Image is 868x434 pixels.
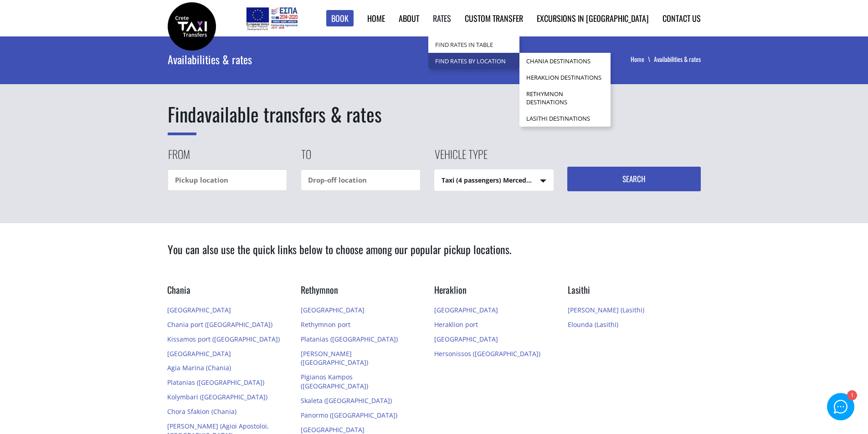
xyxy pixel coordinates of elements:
a: Rethymnon Destinations [519,86,611,110]
h1: available transfers & rates [168,101,701,128]
li: Availabilities & rates [654,55,701,64]
label: From [168,146,190,169]
a: Heraklion Destinations [519,69,611,86]
a: Hersonissos ([GEOGRAPHIC_DATA]) [434,349,540,358]
button: Search [567,167,701,191]
a: Rates [433,12,451,24]
a: [GEOGRAPHIC_DATA] [434,335,498,343]
a: [GEOGRAPHIC_DATA] [167,349,231,358]
a: Find Rates by Location [428,53,519,69]
h3: Lasithi [568,283,688,303]
a: Kolymbari ([GEOGRAPHIC_DATA]) [167,393,267,401]
a: Home [367,12,385,24]
h2: You can also use the quick links below to choose among our popular pickup locations. [168,241,701,270]
a: Home [631,54,654,64]
h3: Rethymnon [301,283,421,303]
a: [GEOGRAPHIC_DATA] [301,306,365,314]
span: Find [168,100,196,135]
a: Rethymnon port [301,320,350,329]
input: Pickup location [168,169,288,191]
div: Availabilities & rates [168,36,458,82]
a: Panormo ([GEOGRAPHIC_DATA]) [301,411,397,419]
a: [GEOGRAPHIC_DATA] [434,306,498,314]
a: About [399,12,419,24]
a: Custom Transfer [465,12,523,24]
a: Platanias ([GEOGRAPHIC_DATA]) [301,335,398,343]
a: Contact us [663,12,701,24]
a: [GEOGRAPHIC_DATA] [167,306,231,314]
a: Elounda (Lasithi) [568,320,618,329]
span: Taxi (4 passengers) Mercedes E Class [435,170,554,191]
h3: Chania [167,283,287,303]
a: Kissamos port ([GEOGRAPHIC_DATA]) [167,335,280,343]
h3: Heraklion [434,283,554,303]
label: Vehicle type [434,146,488,169]
a: Excursions in [GEOGRAPHIC_DATA] [537,12,649,24]
a: [PERSON_NAME] (Lasithi) [568,306,644,314]
img: e-bannersEUERDF180X90.jpg [245,5,299,32]
input: Drop-off location [301,169,421,191]
label: To [301,146,311,169]
a: Pigianos Kampos ([GEOGRAPHIC_DATA]) [301,373,368,390]
a: Lasithi Destinations [519,110,611,127]
a: Chania port ([GEOGRAPHIC_DATA]) [167,320,272,329]
a: Agia Marina (Chania) [167,363,231,372]
a: Heraklion port [434,320,478,329]
img: Crete Taxi Transfers | Rates & availability for transfers in Crete | Crete Taxi Transfers [168,2,216,51]
a: [PERSON_NAME] ([GEOGRAPHIC_DATA]) [301,349,368,367]
a: Crete Taxi Transfers | Rates & availability for transfers in Crete | Crete Taxi Transfers [168,20,216,30]
a: Book [326,10,354,27]
a: Find Rates in Table [428,36,519,53]
a: Chora Sfakion (Chania) [167,407,236,416]
a: Chania Destinations [519,53,611,69]
a: Skaleta ([GEOGRAPHIC_DATA]) [301,396,392,405]
a: Platanias ([GEOGRAPHIC_DATA]) [167,378,264,387]
div: 1 [847,391,856,401]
